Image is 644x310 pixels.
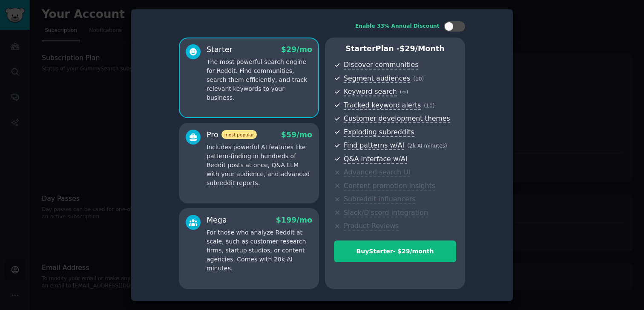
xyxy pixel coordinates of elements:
[334,247,456,256] div: Buy Starter - $ 29 /month
[407,143,447,149] span: ( 2k AI minutes )
[207,58,312,102] p: The most powerful search engine for Reddit. Find communities, search them efficiently, and track ...
[344,101,421,110] span: Tracked keyword alerts
[344,61,418,70] span: Discover communities
[334,240,456,262] button: BuyStarter- $29/month
[221,130,257,139] span: most popular
[344,182,435,191] span: Content promotion insights
[207,143,312,188] p: Includes powerful AI features like pattern-finding in hundreds of Reddit posts at once, Q&A LLM w...
[355,23,440,30] div: Enable 33% Annual Discount
[344,195,415,204] span: Subreddit influencers
[207,130,257,140] div: Pro
[207,215,227,226] div: Mega
[344,209,428,217] span: Slack/Discord integration
[344,114,450,123] span: Customer development themes
[344,155,407,164] span: Q&A interface w/AI
[344,87,397,96] span: Keyword search
[281,45,312,54] span: $ 29 /mo
[344,141,404,150] span: Find patterns w/AI
[281,130,312,139] span: $ 59 /mo
[207,228,312,273] p: For those who analyze Reddit at scale, such as customer research firms, startup studios, or conte...
[400,44,445,53] span: $ 29 /month
[334,43,456,54] p: Starter Plan -
[344,222,399,231] span: Product Reviews
[344,168,410,177] span: Advanced search UI
[400,89,408,95] span: ( ∞ )
[413,76,424,82] span: ( 10 )
[207,44,233,55] div: Starter
[276,216,312,224] span: $ 199 /mo
[344,74,410,83] span: Segment audiences
[344,128,414,137] span: Exploding subreddits
[424,103,434,109] span: ( 10 )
